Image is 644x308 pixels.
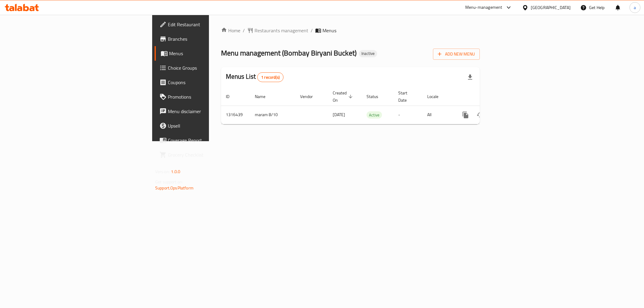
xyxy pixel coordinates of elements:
[155,17,260,32] a: Edit Restaurant
[171,168,180,176] span: 1.0.0
[247,27,308,34] a: Restaurants management
[300,93,321,100] span: Vendor
[155,133,260,148] a: Coverage Report
[322,27,336,34] span: Menus
[393,106,422,124] td: -
[258,75,283,80] span: 1 record(s)
[226,72,284,82] h2: Menus List
[250,106,295,124] td: maram 8/10
[255,27,308,34] span: Restaurants management
[333,111,345,119] span: [DATE]
[463,70,477,84] div: Export file
[359,50,377,57] div: Inactive
[531,4,571,11] div: [GEOGRAPHIC_DATA]
[155,148,260,162] a: Grocery Checklist
[257,72,284,82] div: Total records count
[458,108,473,122] button: more
[221,27,480,34] nav: breadcrumb
[398,89,415,104] span: Start Date
[453,87,521,106] th: Actions
[168,21,255,28] span: Edit Restaurant
[155,32,260,46] a: Branches
[168,64,255,71] span: Choice Groups
[155,75,260,90] a: Coupons
[465,4,502,11] div: Menu-management
[155,119,260,133] a: Upsell
[168,35,255,43] span: Branches
[169,50,255,57] span: Menus
[367,93,386,100] span: Status
[634,4,636,11] span: a
[168,151,255,158] span: Grocery Checklist
[155,90,260,104] a: Promotions
[422,106,453,124] td: All
[155,104,260,119] a: Menu disclaimer
[367,111,382,119] div: Active
[311,27,313,34] li: /
[333,89,354,104] span: Created On
[427,93,446,100] span: Locale
[473,108,487,122] button: Change Status
[221,46,357,60] span: Menu management ( Bombay Biryani Bucket )
[155,178,183,186] span: Get support on:
[168,137,255,144] span: Coverage Report
[168,79,255,86] span: Coupons
[155,184,194,192] a: Support.OpsPlatform
[168,108,255,115] span: Menu disclaimer
[433,49,480,60] button: Add New Menu
[221,87,521,124] table: enhanced table
[155,46,260,61] a: Menus
[168,122,255,129] span: Upsell
[168,93,255,100] span: Promotions
[438,50,475,58] span: Add New Menu
[255,93,273,100] span: Name
[155,61,260,75] a: Choice Groups
[367,112,382,119] span: Active
[155,168,170,176] span: Version:
[226,93,237,100] span: ID
[359,51,377,56] span: Inactive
